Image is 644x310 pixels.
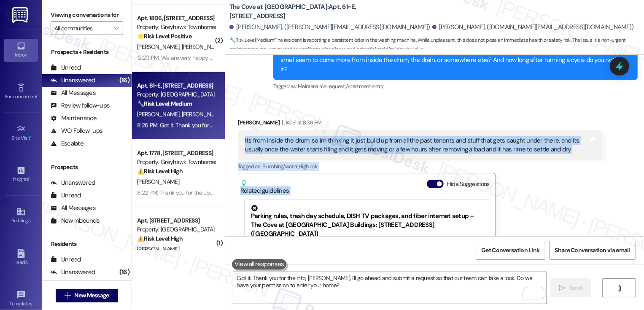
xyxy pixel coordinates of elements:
div: Escalate [51,139,84,148]
div: 12:20 PM: We are very happy. And [PERSON_NAME] at the office has been wonderful to work with. Tha... [137,54,404,62]
div: (16) [117,266,132,279]
div: Maintenance [51,114,97,123]
label: Hide Suggestions [447,180,490,189]
div: Apt. 1806, [STREET_ADDRESS] [137,14,215,23]
span: Share Conversation via email [555,246,630,255]
strong: ⚠️ Risk Level: High [137,167,183,175]
span: • [30,134,32,140]
div: Review follow-ups [51,101,110,110]
i:  [616,285,622,291]
button: Send [550,278,591,297]
textarea: To enrich screen reader interactions, please activate Accessibility in Grammarly extension settings [233,272,547,304]
span: [PERSON_NAME] [181,43,224,51]
b: The Cove at [GEOGRAPHIC_DATA]: Apt. 61~E, [STREET_ADDRESS] [229,3,398,21]
div: Property: [GEOGRAPHIC_DATA] [137,225,215,234]
strong: 🔧 Risk Level: Medium [229,37,274,43]
div: Apt. 1778, [STREET_ADDRESS] [137,149,215,158]
div: Related guidelines [240,180,289,195]
div: [DATE] at 8:36 PM [280,118,321,127]
div: Tagged as: [238,160,602,173]
span: High risk [299,163,318,170]
a: Inbox [4,39,38,62]
div: Hi [PERSON_NAME], I understand your washer has a persistent odor. Just so I can pass along the be... [280,47,624,74]
input: All communities [54,22,110,35]
div: Residents [42,240,132,248]
div: 8:26 PM: Got it. Thank you for the info, [PERSON_NAME]. I'll go ahead and submit a request so tha... [137,121,559,129]
div: Unanswered [51,268,95,277]
span: Maintenance request , [298,83,346,90]
strong: ⚠️ Risk Level: High [137,235,183,243]
span: Get Conversation Link [481,246,539,255]
strong: 🌟 Risk Level: Positive [137,32,191,40]
div: New Inbounds [51,216,100,225]
span: : The resident is reporting a persistent odor in the washing machine. While unpleasant, this does... [229,36,644,54]
div: All Messages [51,89,96,97]
a: Site Visit • [4,122,38,145]
span: Send [569,283,582,292]
a: Leads [4,246,38,269]
div: Tagged as: [273,80,638,92]
div: Property: Greyhawk Townhomes [137,158,215,167]
div: Unread [51,63,81,72]
div: 8:22 PM: Thank you for the update, [PERSON_NAME]. I will submit another request to notify the tea... [137,189,587,197]
button: New Message [56,289,118,302]
div: Parking rules, trash day schedule, DISH TV packages, and fiber internet setup – The Cove at [GEOG... [251,205,482,239]
div: [PERSON_NAME]. ([PERSON_NAME][EMAIL_ADDRESS][DOMAIN_NAME]) [229,23,430,32]
div: (16) [117,74,132,87]
span: [PERSON_NAME] [181,111,224,118]
label: Viewing conversations for [51,8,123,22]
div: Its from inside the drum, so im thinking it just build up from all the past tenants and stuff tha... [245,136,589,154]
span: • [38,92,39,98]
span: Plumbing/water , [262,163,299,170]
div: Unanswered [51,76,95,85]
a: Insights • [4,163,38,186]
span: New Message [74,291,109,300]
div: Property: Greyhawk Townhomes [137,23,215,32]
span: [PERSON_NAME] [137,111,182,118]
div: Unread [51,255,81,264]
div: All Messages [51,204,96,213]
a: Buildings [4,205,38,227]
span: [PERSON_NAME] [137,178,179,186]
i:  [65,292,71,299]
div: Apt. 61~E, [STREET_ADDRESS] [137,81,215,90]
span: Apartment entry [346,83,383,90]
span: • [29,175,30,181]
div: WO Follow-ups [51,127,102,135]
span: [PERSON_NAME] [137,245,179,253]
strong: 🔧 Risk Level: Medium [137,100,192,108]
i:  [114,25,119,32]
div: Unread [51,191,81,200]
button: Share Conversation via email [550,241,636,260]
span: • [32,299,34,305]
div: Property: [GEOGRAPHIC_DATA] at [GEOGRAPHIC_DATA] [137,90,215,99]
div: [PERSON_NAME]. ([DOMAIN_NAME][EMAIL_ADDRESS][DOMAIN_NAME]) [432,23,634,32]
span: [PERSON_NAME] [137,43,182,51]
div: Prospects + Residents [42,48,132,57]
div: Prospects [42,163,132,172]
div: [PERSON_NAME] [238,118,602,130]
button: Get Conversation Link [476,241,545,260]
img: ResiDesk Logo [12,7,30,23]
div: Unanswered [51,178,95,187]
div: Apt. [STREET_ADDRESS] [137,216,215,225]
i:  [559,285,566,291]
